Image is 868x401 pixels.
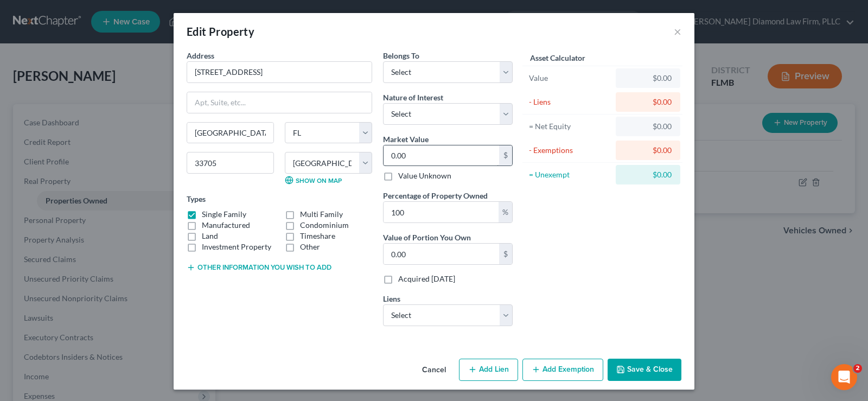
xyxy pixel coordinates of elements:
[398,170,451,181] label: Value Unknown
[187,24,254,39] div: Edit Property
[529,169,611,180] div: = Unexempt
[624,73,672,84] div: $0.00
[187,123,273,143] input: Enter city...
[398,273,455,284] label: Acquired [DATE]
[300,209,343,220] label: Multi Family
[187,152,274,174] input: Enter zip...
[187,62,372,82] input: Enter address...
[529,145,611,156] div: - Exemptions
[202,231,218,241] label: Land
[529,97,611,107] div: - Liens
[413,360,455,381] button: Cancel
[285,176,342,184] a: Show on Map
[384,244,499,264] input: 0.00
[624,121,672,132] div: $0.00
[499,244,512,264] div: $
[608,359,681,381] button: Save & Close
[624,169,672,180] div: $0.00
[383,190,488,201] label: Percentage of Property Owned
[624,145,672,156] div: $0.00
[300,220,349,231] label: Condominium
[202,241,271,252] label: Investment Property
[202,220,250,231] label: Manufactured
[187,92,372,113] input: Apt, Suite, etc...
[383,51,419,60] span: Belongs To
[499,145,512,166] div: $
[522,359,603,381] button: Add Exemption
[459,359,518,381] button: Add Lien
[384,145,499,166] input: 0.00
[300,231,335,241] label: Timeshare
[383,232,471,243] label: Value of Portion You Own
[383,133,429,145] label: Market Value
[300,241,320,252] label: Other
[384,202,499,222] input: 0.00
[187,193,206,205] label: Types
[202,209,246,220] label: Single Family
[383,293,400,304] label: Liens
[383,92,443,103] label: Nature of Interest
[853,364,862,373] span: 2
[529,73,611,84] div: Value
[674,25,681,38] button: ×
[530,52,585,63] label: Asset Calculator
[499,202,512,222] div: %
[187,51,214,60] span: Address
[624,97,672,107] div: $0.00
[529,121,611,132] div: = Net Equity
[831,364,857,390] iframe: Intercom live chat
[187,263,331,272] button: Other information you wish to add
